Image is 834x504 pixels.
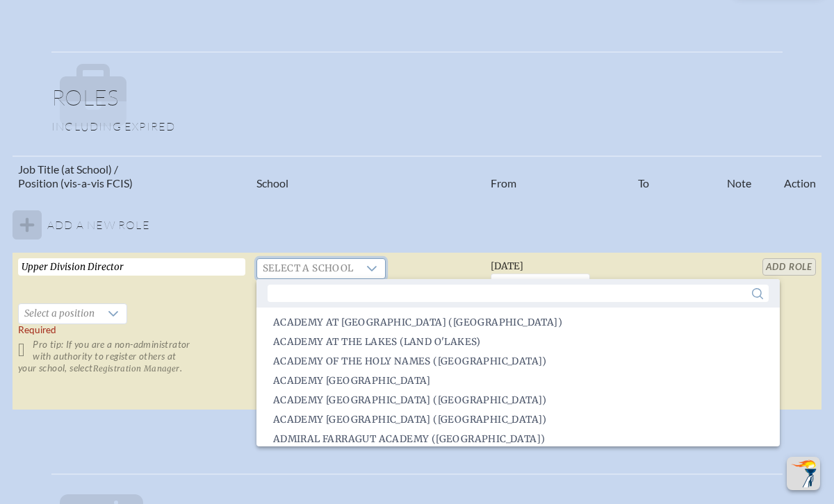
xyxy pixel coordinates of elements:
span: Academy [GEOGRAPHIC_DATA] [273,374,431,388]
span: Academy [GEOGRAPHIC_DATA] ([GEOGRAPHIC_DATA]) [273,413,547,427]
li: Academy at the Lakes (Land O'Lakes) [256,333,780,352]
th: Job Title (at School) / Position (vis-a-vis FCIS) [13,156,251,196]
h1: Roles [51,86,783,119]
span: [DATE] [491,260,523,272]
span: Admiral Farragut Academy ([GEOGRAPHIC_DATA]) [273,432,546,446]
th: To [632,156,721,196]
span: Required [18,324,56,335]
th: From [485,156,632,196]
li: Academy Prep Center of Tampa (Tampa) [256,410,780,430]
span: Academy at [GEOGRAPHIC_DATA] ([GEOGRAPHIC_DATA]) [273,316,562,330]
button: Scroll Top [787,457,820,490]
span: Registration Manager [93,364,180,373]
li: Academy Prep Center of Lakeland [256,371,780,391]
th: School [251,156,485,196]
span: Academy [GEOGRAPHIC_DATA] ([GEOGRAPHIC_DATA]) [273,394,547,408]
span: Select a school [257,259,359,278]
li: Academy at Ocean Reef (Key Largo) [256,313,780,333]
th: Action [757,156,821,196]
span: Academy at the Lakes (Land O'Lakes) [273,335,481,349]
span: Select a position [19,304,100,324]
span: Academy of the Holy Names ([GEOGRAPHIC_DATA]) [273,355,547,369]
p: Pro tip: If you are a non-administrator with authority to register others at your school, select . [18,339,245,374]
p: Including expired [51,119,783,133]
li: Admiral Farragut Academy (St. Petersburg) [256,430,780,449]
img: To the top [790,460,817,487]
input: Job Title, eg, Science Teacher, 5th Grade [18,258,245,276]
th: Note [721,156,757,196]
li: Academy of the Holy Names (Tampa) [256,352,780,371]
label: Required [256,280,295,292]
li: Academy Prep Center of St. Petersburg (St. Petersburg) [256,391,780,410]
